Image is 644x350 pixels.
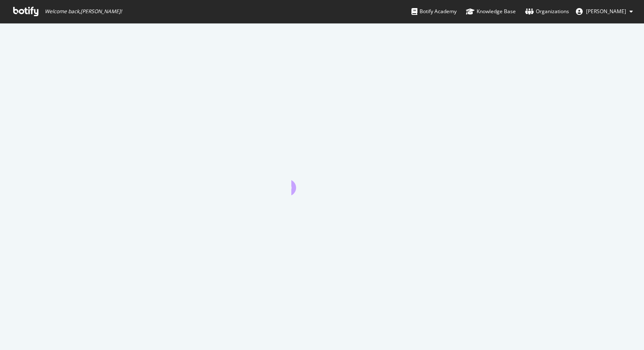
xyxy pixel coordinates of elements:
div: Knowledge Base [466,7,516,16]
span: Welcome back, [PERSON_NAME] ! [45,8,122,15]
div: animation [291,165,353,195]
div: Botify Academy [411,7,457,16]
button: [PERSON_NAME] [569,5,640,18]
span: Matthew Schexnayder [586,8,626,15]
div: Organizations [525,7,569,16]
